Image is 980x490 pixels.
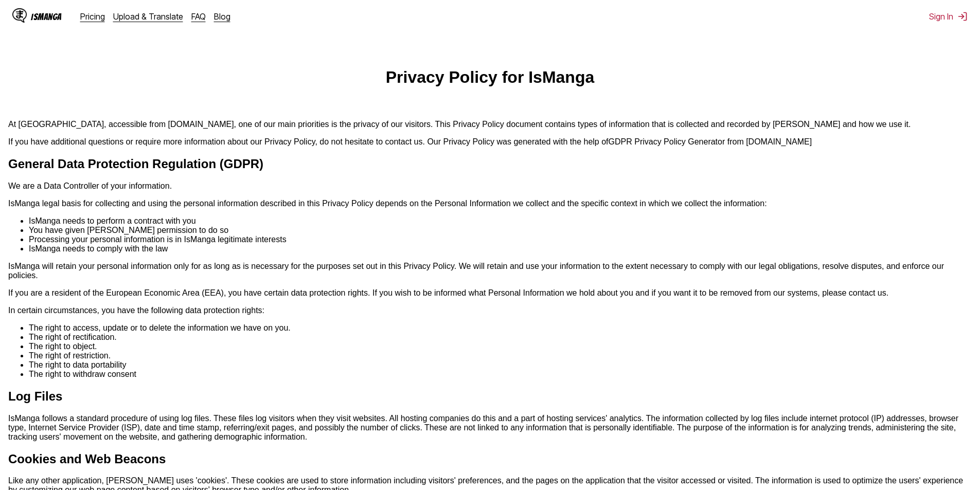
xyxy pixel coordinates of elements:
[8,262,972,280] p: IsManga will retain your personal information only for as long as is necessary for the purposes s...
[113,11,183,22] a: Upload & Translate
[214,11,230,22] a: Blog
[29,333,972,342] li: The right of rectification.
[8,452,972,466] h2: Cookies and Web Beacons
[8,137,972,147] p: If you have additional questions or require more information about our Privacy Policy, do not hes...
[29,342,972,351] li: The right to object.
[8,120,972,129] p: At [GEOGRAPHIC_DATA], accessible from [DOMAIN_NAME], one of our main priorities is the privacy of...
[29,244,972,253] li: IsManga needs to comply with the law
[29,235,972,244] li: Processing your personal information is in IsManga legitimate interests
[609,137,812,146] a: GDPR Privacy Policy Generator from [DOMAIN_NAME]
[31,12,62,22] div: IsManga
[29,226,972,235] li: You have given [PERSON_NAME] permission to do so
[8,68,972,87] h1: Privacy Policy for IsManga
[8,389,972,404] h2: Log Files
[29,360,972,370] li: The right to data portability
[80,11,105,22] a: Pricing
[8,157,972,171] h2: General Data Protection Regulation (GDPR)
[12,8,80,25] a: IsManga LogoIsManga
[8,199,972,208] p: IsManga legal basis for collecting and using the personal information described in this Privacy P...
[8,306,972,315] p: In certain circumstances, you have the following data protection rights:
[8,182,972,191] p: We are a Data Controller of your information.
[929,11,968,22] button: Sign In
[8,288,972,298] p: If you are a resident of the European Economic Area (EEA), you have certain data protection right...
[957,11,968,22] img: Sign out
[12,8,27,23] img: IsManga Logo
[8,414,972,442] p: IsManga follows a standard procedure of using log files. These files log visitors when they visit...
[29,216,972,226] li: IsManga needs to perform a contract with you
[29,351,972,360] li: The right of restriction.
[29,323,972,333] li: The right to access, update or to delete the information we have on you.
[191,11,206,22] a: FAQ
[29,370,972,379] li: The right to withdraw consent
